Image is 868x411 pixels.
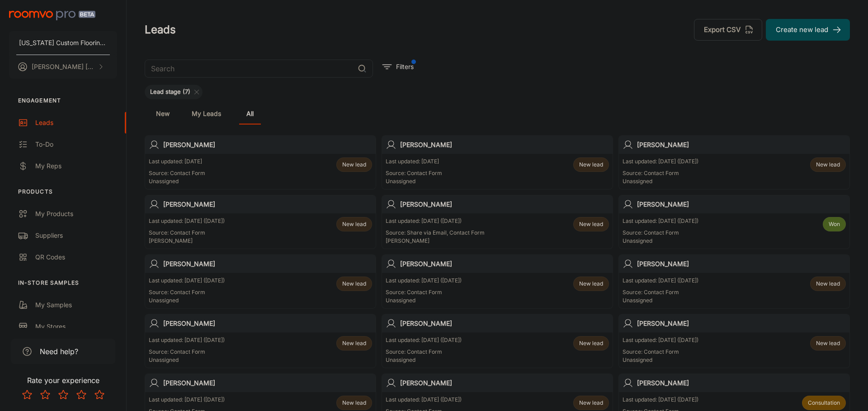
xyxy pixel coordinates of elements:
[637,259,846,269] h6: [PERSON_NAME]
[149,169,205,177] p: Source: Contact Form
[149,396,225,404] p: Last updated: [DATE] ([DATE])
[149,229,225,237] p: Source: Contact Form
[637,199,846,209] h6: [PERSON_NAME]
[623,296,698,305] p: Unassigned
[400,140,609,150] h6: [PERSON_NAME]
[149,177,205,185] p: Unassigned
[808,399,840,407] span: Consultation
[400,259,609,269] h6: [PERSON_NAME]
[382,135,613,189] a: [PERSON_NAME]Last updated: [DATE]Source: Contact FormUnassignedNew lead
[396,62,414,72] p: Filters
[149,336,225,344] p: Last updated: [DATE] ([DATE])
[145,135,376,189] a: [PERSON_NAME]Last updated: [DATE]Source: Contact FormUnassignedNew lead
[382,195,613,249] a: [PERSON_NAME]Last updated: [DATE] ([DATE])Source: Share via Email, Contact Form[PERSON_NAME]New lead
[90,386,108,404] button: Rate 5 star
[7,375,119,386] p: Rate your experience
[145,60,354,78] input: Search
[400,378,609,388] h6: [PERSON_NAME]
[342,399,366,407] span: New lead
[386,229,485,237] p: Source: Share via Email, Contact Form
[145,88,196,97] span: Lead stage (7)
[342,339,366,347] span: New lead
[152,103,174,125] a: New
[386,277,462,285] p: Last updated: [DATE] ([DATE])
[623,348,698,356] p: Source: Contact Form
[239,103,261,125] a: All
[9,11,95,20] img: Roomvo PRO Beta
[380,60,416,74] button: filter
[386,177,442,185] p: Unassigned
[694,19,762,41] button: Export CSV
[35,209,117,219] div: My Products
[18,386,36,404] button: Rate 1 star
[35,300,117,310] div: My Samples
[54,386,72,404] button: Rate 3 star
[386,217,485,225] p: Last updated: [DATE] ([DATE])
[623,229,698,237] p: Source: Contact Form
[149,237,225,245] p: [PERSON_NAME]
[766,19,850,41] button: Create new lead
[36,386,54,404] button: Rate 2 star
[145,254,376,309] a: [PERSON_NAME]Last updated: [DATE] ([DATE])Source: Contact FormUnassignedNew lead
[386,157,442,166] p: Last updated: [DATE]
[342,220,366,228] span: New lead
[400,199,609,209] h6: [PERSON_NAME]
[618,195,850,249] a: [PERSON_NAME]Last updated: [DATE] ([DATE])Source: Contact FormUnassignedWon
[72,386,90,404] button: Rate 4 star
[163,140,372,150] h6: [PERSON_NAME]
[382,254,613,309] a: [PERSON_NAME]Last updated: [DATE] ([DATE])Source: Contact FormUnassignedNew lead
[579,339,603,347] span: New lead
[35,322,117,332] div: My Stores
[145,195,376,249] a: [PERSON_NAME]Last updated: [DATE] ([DATE])Source: Contact Form[PERSON_NAME]New lead
[579,399,603,407] span: New lead
[386,396,462,404] p: Last updated: [DATE] ([DATE])
[623,336,698,344] p: Last updated: [DATE] ([DATE])
[35,118,117,128] div: Leads
[637,378,846,388] h6: [PERSON_NAME]
[386,348,462,356] p: Source: Contact Form
[32,62,95,72] p: [PERSON_NAME] [PERSON_NAME]
[163,259,372,269] h6: [PERSON_NAME]
[149,296,225,305] p: Unassigned
[623,157,698,166] p: Last updated: [DATE] ([DATE])
[386,288,462,296] p: Source: Contact Form
[623,277,698,285] p: Last updated: [DATE] ([DATE])
[829,220,840,228] span: Won
[637,140,846,150] h6: [PERSON_NAME]
[637,319,846,328] h6: [PERSON_NAME]
[386,356,462,364] p: Unassigned
[382,314,613,368] a: [PERSON_NAME]Last updated: [DATE] ([DATE])Source: Contact FormUnassignedNew lead
[35,161,117,171] div: My Reps
[149,356,225,364] p: Unassigned
[35,252,117,262] div: QR Codes
[386,336,462,344] p: Last updated: [DATE] ([DATE])
[163,199,372,209] h6: [PERSON_NAME]
[149,348,225,356] p: Source: Contact Form
[163,319,372,328] h6: [PERSON_NAME]
[623,177,698,185] p: Unassigned
[816,280,840,288] span: New lead
[145,85,203,99] div: Lead stage (7)
[342,280,366,288] span: New lead
[623,169,698,177] p: Source: Contact Form
[400,319,609,328] h6: [PERSON_NAME]
[192,103,221,125] a: My Leads
[19,38,107,48] p: [US_STATE] Custom Flooring & Design
[623,356,698,364] p: Unassigned
[163,378,372,388] h6: [PERSON_NAME]
[623,217,698,225] p: Last updated: [DATE] ([DATE])
[618,135,850,189] a: [PERSON_NAME]Last updated: [DATE] ([DATE])Source: Contact FormUnassignedNew lead
[579,161,603,169] span: New lead
[342,161,366,169] span: New lead
[816,161,840,169] span: New lead
[579,220,603,228] span: New lead
[618,254,850,309] a: [PERSON_NAME]Last updated: [DATE] ([DATE])Source: Contact FormUnassignedNew lead
[386,237,485,245] p: [PERSON_NAME]
[579,280,603,288] span: New lead
[149,288,225,296] p: Source: Contact Form
[145,314,376,368] a: [PERSON_NAME]Last updated: [DATE] ([DATE])Source: Contact FormUnassignedNew lead
[149,157,205,166] p: Last updated: [DATE]
[623,237,698,245] p: Unassigned
[149,277,225,285] p: Last updated: [DATE] ([DATE])
[9,55,117,79] button: [PERSON_NAME] [PERSON_NAME]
